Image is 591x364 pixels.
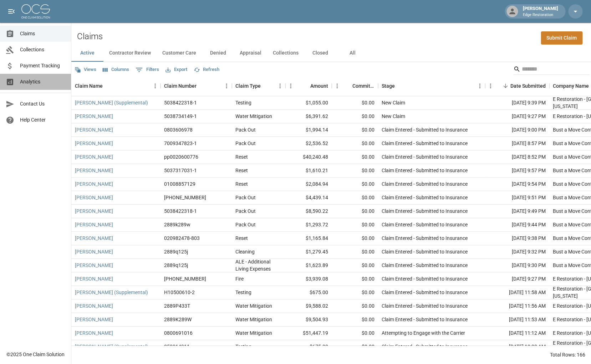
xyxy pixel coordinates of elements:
div: Claim Type [232,76,285,96]
div: 0800691016 [164,329,193,337]
div: $0.00 [332,137,378,150]
a: [PERSON_NAME] [75,167,113,174]
p: Edge Restoration [523,12,558,18]
div: [DATE] 11:58 AM [485,286,549,299]
div: Claim Entered - Submitted to Insurance [382,180,468,188]
span: Help Center [20,116,65,124]
div: 2889K289W [164,316,192,323]
button: Collections [267,45,304,62]
div: 5038422318-1 [164,99,197,106]
div: Committed Amount [332,76,378,96]
div: $0.00 [332,340,378,354]
div: New Claim [382,113,405,120]
div: $3,939.08 [285,272,332,286]
div: [DATE] 9:44 PM [485,218,549,232]
div: $0.00 [332,232,378,245]
div: Water Mitigation [235,302,272,309]
div: © 2025 One Claim Solution [6,351,65,358]
div: 5038422318-1 [164,207,197,215]
button: Menu [285,81,296,91]
div: Claim Entered - Submitted to Insurance [382,235,468,242]
div: 7009347823-1 [164,140,197,147]
div: Total Rows: 166 [550,351,585,358]
div: Claim Name [71,76,161,96]
a: [PERSON_NAME] [75,180,113,188]
a: [PERSON_NAME] (Supplemental) [75,343,148,350]
div: Claim Entered - Submitted to Insurance [382,343,468,350]
div: Fire [235,275,244,282]
a: [PERSON_NAME] [75,113,113,120]
div: [DATE] 11:53 AM [485,313,549,327]
div: $0.00 [332,178,378,191]
button: Menu [275,81,285,91]
div: Claim Entered - Submitted to Insurance [382,302,468,309]
div: $2,536.52 [285,137,332,150]
div: 300-0546577-2025 [164,194,206,201]
div: [DATE] 9:38 PM [485,232,549,245]
div: $675.00 [285,340,332,354]
button: Menu [474,81,485,91]
div: Stage [378,76,485,96]
div: 2889q125j [164,248,188,255]
div: $6,391.62 [285,110,332,123]
div: [DATE] 10:08 AM [485,340,549,354]
div: Water Mitigation [235,316,272,323]
button: Show filters [134,64,161,76]
div: 2889k289w [164,221,190,228]
div: Water Mitigation [235,113,272,120]
div: [DATE] 9:00 PM [485,123,549,137]
div: $0.00 [332,110,378,123]
button: Menu [221,81,232,91]
div: $1,165.84 [285,232,332,245]
div: Claim Entered - Submitted to Insurance [382,289,468,296]
button: Views [73,64,98,75]
div: Testing [235,289,251,296]
button: Sort [342,81,352,91]
div: Claim Entered - Submitted to Insurance [382,262,468,269]
div: $9,588.02 [285,299,332,313]
button: Appraisal [234,45,267,62]
div: Committed Amount [352,76,375,96]
div: Water Mitigation [235,329,272,337]
button: Menu [150,81,161,91]
div: Testing [235,343,251,350]
div: $0.00 [332,150,378,164]
h2: Claims [77,31,103,42]
div: $675.00 [285,286,332,299]
div: Company Name [553,76,589,96]
div: $51,447.19 [285,327,332,340]
div: Claim Number [161,76,232,96]
button: Customer Care [157,45,202,62]
div: $9,504.93 [285,313,332,327]
div: Claim Entered - Submitted to Insurance [382,126,468,133]
div: $0.00 [332,96,378,110]
div: 059914911 [164,343,190,350]
a: [PERSON_NAME] [75,275,113,282]
a: [PERSON_NAME] [75,329,113,337]
div: Reset [235,153,248,160]
div: Search [513,63,590,76]
div: [DATE] 9:57 PM [485,164,549,178]
div: [DATE] 9:54 PM [485,178,549,191]
div: $40,240.48 [285,150,332,164]
div: $0.00 [332,313,378,327]
div: Stage [382,76,395,96]
a: [PERSON_NAME] [75,207,113,215]
div: Amount [310,76,328,96]
div: $0.00 [332,164,378,178]
div: $0.00 [332,191,378,205]
button: Export [164,64,189,75]
a: [PERSON_NAME] [75,235,113,242]
div: Pack Out [235,194,256,201]
a: [PERSON_NAME] [75,126,113,133]
a: [PERSON_NAME] [75,302,113,309]
div: Date Submitted [485,76,549,96]
a: [PERSON_NAME] [75,316,113,323]
div: Reset [235,180,248,188]
div: H10500610-2 [164,289,195,296]
button: Refresh [192,64,221,75]
button: Sort [395,81,405,91]
button: Sort [103,81,113,91]
div: $8,590.22 [285,205,332,218]
div: ALE - Additional Living Expenses [235,258,282,272]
